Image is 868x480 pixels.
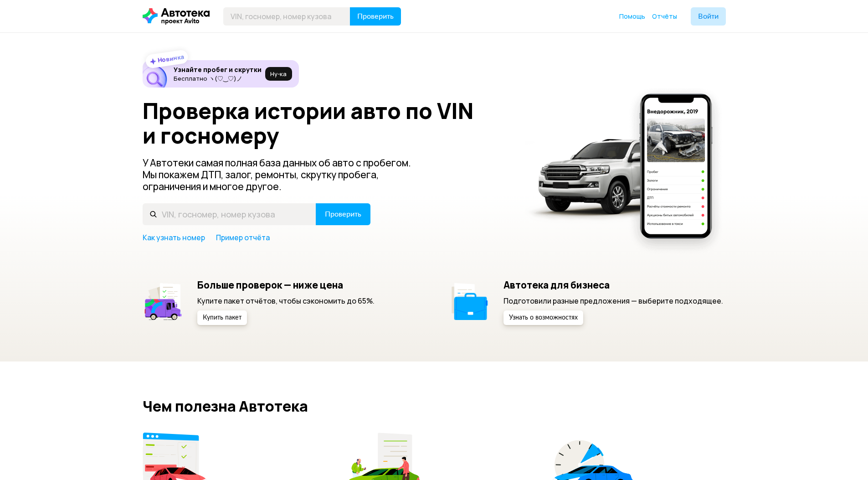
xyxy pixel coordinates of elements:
[691,7,726,26] button: Войти
[503,310,583,325] button: Узнать о возможностях
[619,12,645,21] span: Помощь
[652,12,677,21] span: Отчёты
[143,232,205,243] a: Как узнать номер
[143,398,726,414] h2: Чем полезна Автотека
[619,12,645,21] a: Помощь
[143,157,426,192] p: У Автотеки самая полная база данных об авто с пробегом. Мы покажем ДТП, залог, ремонты, скрутку п...
[316,203,370,225] button: Проверить
[143,98,513,148] h1: Проверка истории авто по VIN и госномеру
[357,13,394,20] span: Проверить
[197,310,247,325] button: Купить пакет
[698,13,719,20] span: Войти
[325,211,361,218] span: Проверить
[174,75,262,82] p: Бесплатно ヽ(♡‿♡)ノ
[143,203,316,225] input: VIN, госномер, номер кузова
[197,296,375,306] p: Купите пакет отчётов, чтобы сэкономить до 65%.
[223,7,350,26] input: VIN, госномер, номер кузова
[652,12,677,21] a: Отчёты
[174,66,262,74] h6: Узнайте пробег и скрутки
[197,279,375,291] h5: Больше проверок — ниже цена
[203,315,241,321] span: Купить пакет
[503,296,723,306] p: Подготовили разные предложения — выберите подходящее.
[157,52,185,64] strong: Новинка
[350,7,401,26] button: Проверить
[503,279,723,291] h5: Автотека для бизнеса
[270,70,287,77] span: Ну‑ка
[509,315,578,321] span: Узнать о возможностях
[216,232,270,243] a: Пример отчёта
